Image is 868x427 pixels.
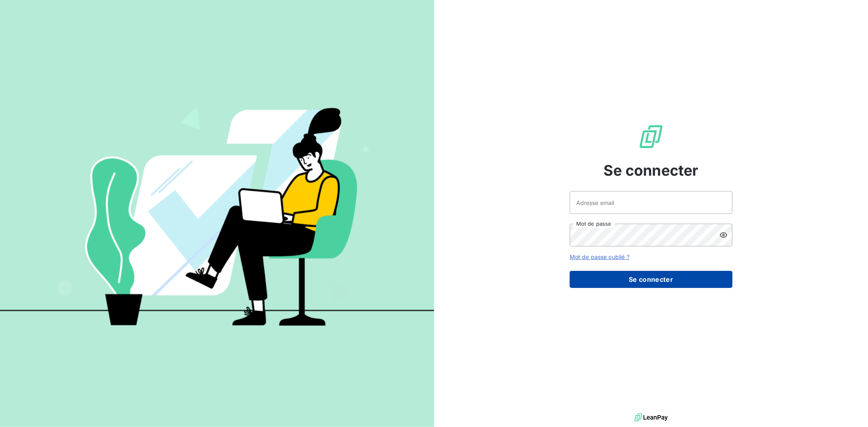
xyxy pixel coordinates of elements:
a: Mot de passe oublié ? [570,253,630,260]
img: Logo LeanPay [638,124,664,150]
input: placeholder [570,191,732,214]
button: Se connecter [570,271,732,288]
img: logo [634,412,668,424]
span: Se connecter [603,159,699,181]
